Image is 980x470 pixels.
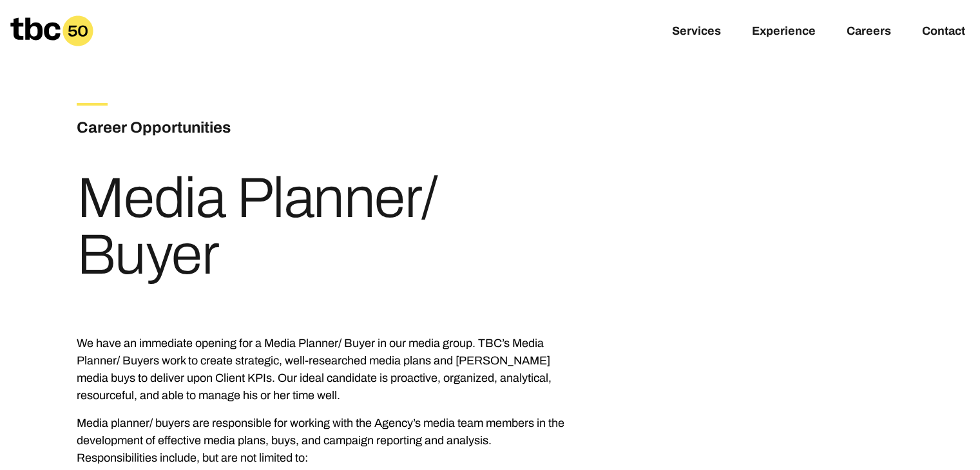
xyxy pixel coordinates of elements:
a: Experience [752,24,816,40]
p: We have an immediate opening for a Media Planner/ Buyer in our media group. TBC’s Media Planner/ ... [77,335,572,404]
h3: Career Opportunities [77,116,386,139]
a: Homepage [10,15,93,46]
h1: Media Planner/ Buyer [77,170,572,283]
p: Media planner/ buyers are responsible for working with the Agency’s media team members in the dev... [77,415,572,467]
a: Contact [922,24,965,40]
a: Services [672,24,721,40]
a: Careers [847,24,891,40]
